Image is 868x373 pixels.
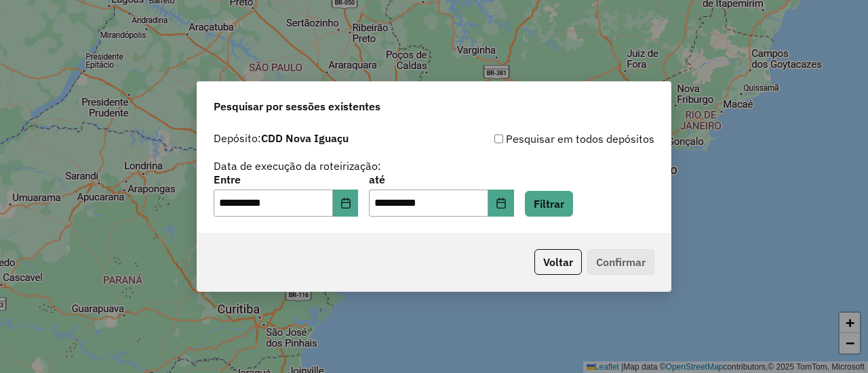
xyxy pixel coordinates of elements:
label: Data de execução da roteirização: [214,158,381,174]
label: Entre [214,171,358,188]
button: Choose Date [333,190,359,217]
strong: CDD Nova Iguaçu [261,131,349,145]
button: Choose Date [488,190,514,217]
span: Pesquisar por sessões existentes [214,98,380,114]
label: até [369,171,513,188]
div: Pesquisar em todos depósitos [434,131,654,147]
button: Voltar [534,249,582,275]
button: Filtrar [525,191,573,217]
label: Depósito: [214,130,349,146]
